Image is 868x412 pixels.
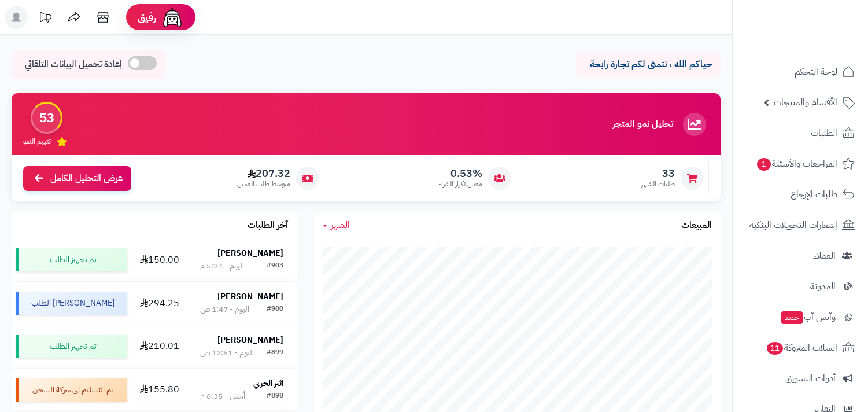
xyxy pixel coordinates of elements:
a: وآتس آبجديد [740,303,861,331]
span: طلبات الإرجاع [791,186,837,203]
span: العملاء [813,248,836,264]
td: 155.80 [132,369,187,411]
span: المدونة [810,278,836,295]
span: أدوات التسويق [785,370,836,387]
span: السلات المتروكة [766,340,837,356]
div: [PERSON_NAME] الطلب [16,292,127,315]
span: رفيق [138,10,156,24]
span: 207.32 [237,167,290,180]
span: تقييم النمو [23,137,51,146]
strong: اثير الحربي [253,377,283,389]
h3: المبيعات [681,220,712,231]
strong: [PERSON_NAME] [217,334,283,346]
div: اليوم - 5:24 م [200,260,244,272]
a: الشهر [323,219,350,232]
div: تم تجهيز الطلب [16,248,127,271]
a: المراجعات والأسئلة1 [740,150,861,178]
span: جديد [781,311,803,324]
h3: آخر الطلبات [248,220,288,231]
span: المراجعات والأسئلة [756,156,837,172]
span: عرض التحليل الكامل [50,172,123,185]
span: الطلبات [811,125,837,141]
a: العملاء [740,242,861,270]
td: 294.25 [132,282,187,325]
div: تم التسليم الى شركة الشحن [16,378,127,402]
div: اليوم - 1:47 ص [200,304,249,315]
strong: [PERSON_NAME] [217,247,283,259]
a: عرض التحليل الكامل [23,166,131,191]
div: #899 [267,347,283,359]
span: متوسط طلب العميل [237,179,290,189]
a: تحديثات المنصة [31,6,60,32]
span: 33 [641,167,675,180]
span: إشعارات التحويلات البنكية [749,217,837,233]
span: لوحة التحكم [795,64,837,80]
a: الطلبات [740,119,861,147]
div: #898 [267,391,283,402]
span: الأقسام والمنتجات [774,94,837,111]
a: المدونة [740,273,861,300]
a: إشعارات التحويلات البنكية [740,211,861,239]
a: لوحة التحكم [740,58,861,86]
span: وآتس آب [780,309,836,325]
span: 1 [757,158,771,171]
span: 11 [767,342,783,355]
a: أدوات التسويق [740,365,861,392]
div: أمس - 8:35 م [200,391,245,402]
img: ai-face.png [161,6,184,29]
span: 0.53% [438,167,482,180]
a: طلبات الإرجاع [740,181,861,208]
td: 210.01 [132,325,187,368]
span: الشهر [331,218,350,232]
a: السلات المتروكة11 [740,334,861,362]
span: طلبات الشهر [641,179,675,189]
div: تم تجهيز الطلب [16,335,127,358]
p: حياكم الله ، نتمنى لكم تجارة رابحة [585,58,712,71]
span: معدل تكرار الشراء [438,179,482,189]
h3: تحليل نمو المتجر [612,119,673,130]
strong: [PERSON_NAME] [217,290,283,303]
div: #903 [267,260,283,272]
span: إعادة تحميل البيانات التلقائي [25,58,122,71]
div: #900 [267,304,283,315]
div: اليوم - 12:51 ص [200,347,254,359]
td: 150.00 [132,238,187,281]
